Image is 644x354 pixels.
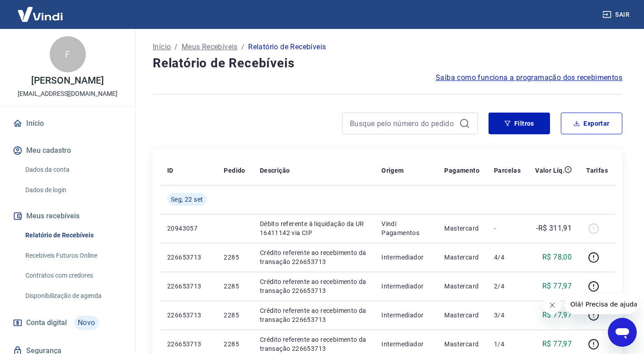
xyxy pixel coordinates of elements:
[260,277,367,295] p: Crédito referente ao recebimento da transação 226653713
[26,316,67,329] span: Conta digital
[494,253,521,262] p: 4/4
[22,287,124,305] a: Disponibilização de agenda
[5,6,76,14] span: Olá! Precisa de ajuda?
[543,296,561,314] iframe: Fechar mensagem
[260,219,367,237] p: Débito referente à liquidação da UR 16411142 via CIP
[436,72,622,83] a: Saiba como funciona a programação dos recebimentos
[153,54,622,72] h4: Relatório de Recebíveis
[153,42,171,52] a: Início
[241,42,244,52] p: /
[182,42,238,52] a: Meus Recebíveis
[381,166,404,175] p: Origem
[22,160,124,179] a: Dados da conta
[167,224,209,233] p: 20943057
[18,89,118,99] p: [EMAIL_ADDRESS][DOMAIN_NAME]
[74,316,99,330] span: Novo
[167,166,174,175] p: ID
[260,306,367,324] p: Crédito referente ao recebimento da transação 226653713
[381,340,430,349] p: Intermediador
[224,282,245,291] p: 2285
[489,113,550,134] button: Filtros
[586,166,608,175] p: Tarifas
[565,294,637,314] iframe: Mensagem da empresa
[11,312,124,334] a: Conta digitalNovo
[381,282,430,291] p: Intermediador
[260,166,290,175] p: Descrição
[248,42,326,52] p: Relatório de Recebíveis
[167,282,209,291] p: 226653713
[31,76,103,85] p: [PERSON_NAME]
[494,282,521,291] p: 2/4
[174,42,178,52] p: /
[494,311,521,320] p: 3/4
[494,166,521,175] p: Parcelas
[22,246,124,265] a: Recebíveis Futuros Online
[542,310,572,321] p: R$ 77,97
[50,36,86,72] div: F
[11,0,70,28] img: Vindi
[171,195,203,204] span: Seg, 22 set
[542,339,572,349] p: R$ 77,97
[22,226,124,245] a: Relatório de Recebíveis
[11,206,124,226] button: Meus recebíveis
[601,6,633,23] button: Sair
[167,311,209,320] p: 226653713
[444,340,479,349] p: Mastercard
[224,253,245,262] p: 2285
[224,166,245,175] p: Pedido
[167,253,209,262] p: 226653713
[381,219,430,237] p: Vindi Pagamentos
[11,141,124,160] button: Meu cadastro
[350,117,456,130] input: Busque pelo número do pedido
[444,282,479,291] p: Mastercard
[535,166,564,175] p: Valor Líq.
[444,311,479,320] p: Mastercard
[260,248,367,266] p: Crédito referente ao recebimento da transação 226653713
[561,113,622,134] button: Exportar
[167,340,209,349] p: 226653713
[224,311,245,320] p: 2285
[224,340,245,349] p: 2285
[542,252,572,263] p: R$ 78,00
[381,253,430,262] p: Intermediador
[494,340,521,349] p: 1/4
[608,318,637,347] iframe: Botão para abrir a janela de mensagens
[22,181,124,199] a: Dados de login
[536,223,572,234] p: -R$ 311,91
[494,224,521,233] p: -
[381,311,430,320] p: Intermediador
[542,281,572,292] p: R$ 77,97
[22,266,124,285] a: Contratos com credores
[11,113,124,133] a: Início
[444,166,479,175] p: Pagamento
[444,224,479,233] p: Mastercard
[260,335,367,353] p: Crédito referente ao recebimento da transação 226653713
[444,253,479,262] p: Mastercard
